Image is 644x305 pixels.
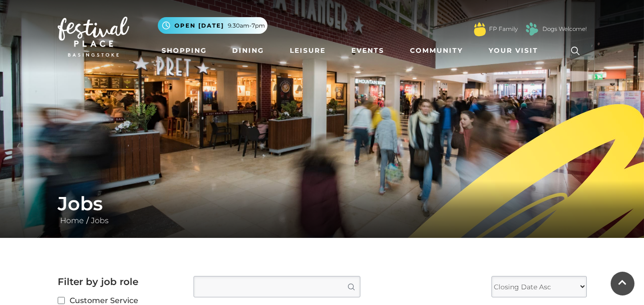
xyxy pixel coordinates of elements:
span: Your Visit [489,46,538,56]
a: Dining [228,42,268,59]
button: Open [DATE] 9.30am-7pm [158,17,267,34]
a: Your Visit [485,42,547,59]
a: Dogs Welcome! [542,25,587,33]
a: Community [406,42,467,59]
a: Jobs [89,216,111,225]
a: Shopping [158,42,211,59]
div: / [51,192,594,226]
h2: Filter by job role [58,276,179,287]
a: Leisure [286,42,329,59]
span: Open [DATE] [174,21,224,30]
img: Festival Place Logo [58,17,129,57]
a: FP Family [489,25,518,33]
a: Home [58,216,86,225]
span: 9.30am-7pm [228,21,265,30]
h1: Jobs [58,192,587,215]
a: Events [348,42,388,59]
